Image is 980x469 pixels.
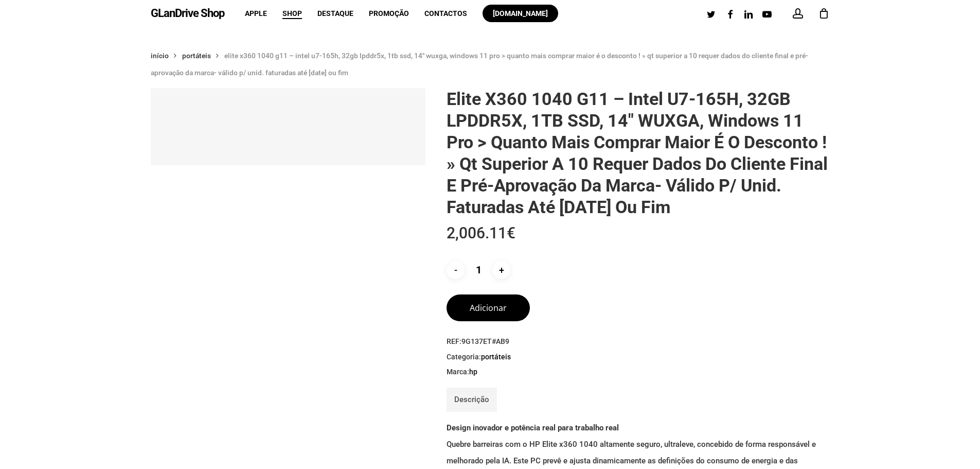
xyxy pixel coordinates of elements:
[492,261,510,279] input: +
[282,9,302,18] span: Shop
[467,261,490,279] input: Product quantity
[447,337,829,347] span: REF:
[151,51,808,77] span: Elite x360 1040 G11 – Intel U7-165H, 32GB LPDDR5X, 1TB SSD, 14″ WUXGA, Windows 11 Pro > Quanto ma...
[454,388,489,412] a: Descrição
[461,337,509,345] span: 9G137ET#AB9
[447,224,515,242] bdi: 2,006.11
[317,10,353,17] a: Destaque
[369,9,409,18] span: Promoção
[447,294,530,321] button: Adicionar
[424,10,467,17] a: Contactos
[447,88,829,218] h1: Elite x360 1040 G11 – Intel U7-165H, 32GB LPDDR5X, 1TB SSD, 14″ WUXGA, Windows 11 Pro > Quanto ma...
[481,352,511,361] a: Portáteis
[493,9,548,18] span: [DOMAIN_NAME]
[483,10,558,17] a: [DOMAIN_NAME]
[424,9,467,18] span: Contactos
[151,51,169,60] a: Início
[245,10,267,17] a: Apple
[507,224,515,242] span: €
[245,9,267,18] span: Apple
[447,367,829,377] span: Marca:
[282,10,302,17] a: Shop
[182,51,211,60] a: Portáteis
[447,423,619,432] b: Design inovador e potência real para trabalho real
[151,8,224,19] a: GLanDrive Shop
[317,9,353,18] span: Destaque
[469,367,477,376] a: HP
[447,352,829,362] span: Categoria:
[369,10,409,17] a: Promoção
[447,261,465,279] input: -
